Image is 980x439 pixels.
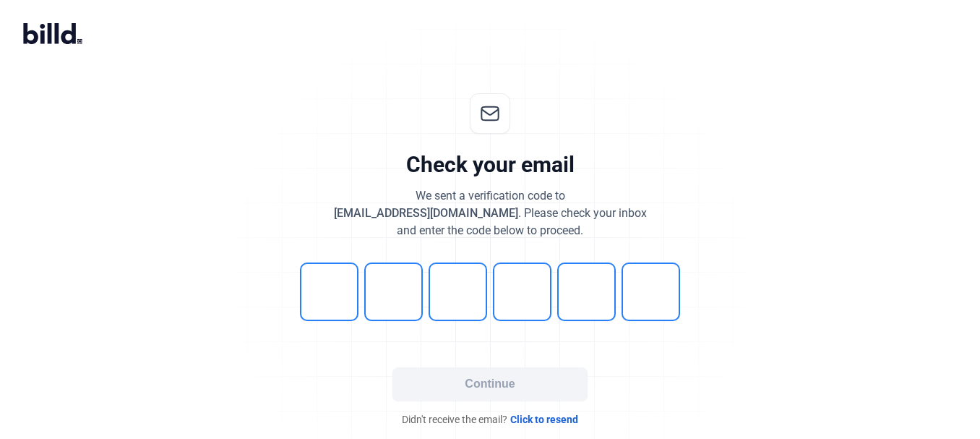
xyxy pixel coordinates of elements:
div: Didn't receive the email? [273,412,707,427]
div: Check your email [406,151,575,179]
button: Continue [392,367,588,401]
span: Click to resend [510,412,578,427]
div: We sent a verification code to . Please check your inbox and enter the code below to proceed. [334,187,647,239]
span: [EMAIL_ADDRESS][DOMAIN_NAME] [334,206,518,220]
